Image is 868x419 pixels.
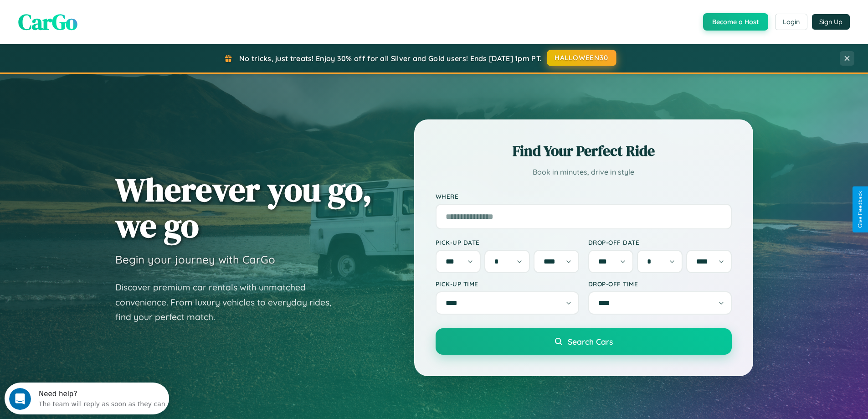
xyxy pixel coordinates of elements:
[436,166,732,179] p: Book in minutes, drive in style
[588,280,732,288] label: Drop-off Time
[4,4,169,29] div: Open Intercom Messenger
[34,8,161,15] div: Need help?
[568,336,613,347] span: Search Cars
[436,280,579,288] label: Pick-up Time
[5,383,169,414] iframe: Intercom live chat discovery launcher
[436,328,732,355] button: Search Cars
[775,14,807,30] button: Login
[18,7,77,37] span: CarGo
[857,191,863,228] div: Give Feedback
[115,171,372,243] h1: Wherever you go, we go
[436,141,732,161] h2: Find Your Perfect Ride
[115,253,275,266] h3: Begin your journey with CarGo
[436,238,579,246] label: Pick-up Date
[34,15,161,25] div: The team will reply as soon as they can
[115,280,343,325] p: Discover premium car rentals with unmatched convenience. From luxury vehicles to everyday rides, ...
[547,50,616,66] button: HALLOWEEN30
[703,13,768,31] button: Become a Host
[812,14,850,30] button: Sign Up
[239,54,542,63] span: No tricks, just treats! Enjoy 30% off for all Silver and Gold users! Ends [DATE] 1pm PT.
[9,388,31,410] iframe: Intercom live chat
[588,238,732,246] label: Drop-off Date
[436,192,732,200] label: Where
